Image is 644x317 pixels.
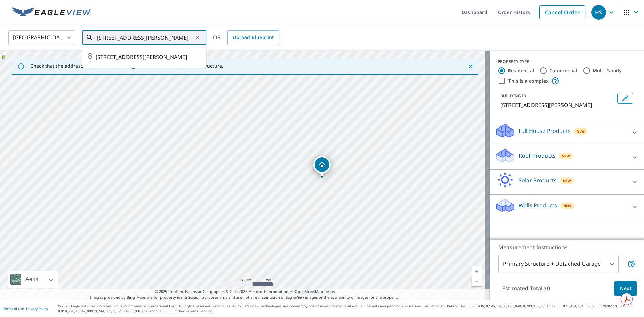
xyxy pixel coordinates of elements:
[472,266,482,276] a: Current Level 16, Zoom In
[8,28,75,47] div: [GEOGRAPHIC_DATA]
[614,281,637,296] button: Next
[227,30,279,45] a: Upload Blueprint
[539,5,585,19] a: Cancel Order
[519,127,571,135] p: Full House Products
[593,67,622,74] label: Multi-Family
[58,304,641,314] p: © 2025 Eagle View Technologies, Inc. and Pictometry International Corp. All Rights Reserved. Repo...
[617,93,633,104] button: Edit building 1
[193,33,202,42] button: Clear
[498,59,636,65] div: PROPERTY TYPE
[26,306,48,311] a: Privacy Policy
[591,5,606,20] div: HS
[324,289,335,294] a: Terms
[498,255,619,273] div: Primary Structure + Detached Garage
[8,271,58,288] div: Aerial
[155,289,335,295] span: © 2025 TomTom, Earthstar Geographics SIO, © 2025 Microsoft Corporation, ©
[519,201,557,209] p: Walls Products
[466,62,475,71] button: Close
[96,53,201,61] span: [STREET_ADDRESS][PERSON_NAME]
[495,172,639,192] div: Solar ProductsNew
[313,156,331,177] div: Dropped pin, building 1, Residential property, 22722 27 AVE LANGLEY BC V2Z1X3
[495,123,639,142] div: Full House ProductsNew
[213,30,279,45] div: OR
[519,152,556,160] p: Roof Products
[3,306,24,311] a: Terms of Use
[508,77,549,84] label: This is a complex
[294,289,323,294] a: OpenStreetMap
[563,178,571,183] span: New
[562,153,570,159] span: New
[30,63,223,69] p: Check that the address is accurate, then drag the marker over the correct structure.
[500,93,526,99] p: BUILDING ID
[498,243,635,251] p: Measurement Instructions
[577,128,585,134] span: New
[472,276,482,286] a: Current Level 16, Zoom Out
[549,67,577,74] label: Commercial
[497,281,555,296] p: Estimated Total: $0
[519,176,557,184] p: Solar Products
[12,7,91,17] img: EV Logo
[233,33,274,42] span: Upload Blueprint
[563,203,572,208] span: New
[97,28,193,47] input: Search by address or latitude-longitude
[3,307,48,311] p: |
[495,197,639,216] div: Walls ProductsNew
[23,271,42,288] div: Aerial
[620,284,631,293] span: Next
[495,148,639,167] div: Roof ProductsNew
[500,101,614,109] p: [STREET_ADDRESS][PERSON_NAME]
[508,67,534,74] label: Residential
[627,260,635,268] span: Your report will include the primary structure and a detached garage if one exists.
